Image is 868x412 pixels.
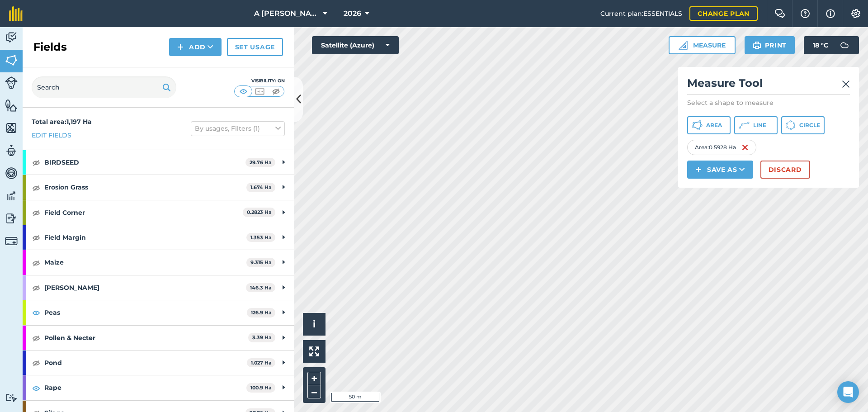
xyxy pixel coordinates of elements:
[254,8,319,19] span: A [PERSON_NAME] & Partners
[5,99,18,112] img: svg+xml;base64,PHN2ZyB4bWxucz0iaHR0cDovL3d3dy53My5vcmcvMjAwMC9zdmciIHdpZHRoPSI1NiIgaGVpZ2h0PSI2MC...
[32,332,40,343] img: svg+xml;base64,PHN2ZyB4bWxucz0iaHR0cDovL3d3dy53My5vcmcvMjAwMC9zdmciIHdpZHRoPSIxOCIgaGVpZ2h0PSIyNC...
[250,159,272,166] strong: 29.76 Ha
[44,326,248,350] strong: Pollen & Necter
[32,207,40,218] img: svg+xml;base64,PHN2ZyB4bWxucz0iaHR0cDovL3d3dy53My5vcmcvMjAwMC9zdmciIHdpZHRoPSIxOCIgaGVpZ2h0PSIyNC...
[837,381,859,403] div: Open Intercom Messenger
[44,250,246,275] strong: Maize
[312,36,399,54] button: Satellite (Azure)
[5,212,18,225] img: svg+xml;base64,PD94bWwgdmVyc2lvbj0iMS4wIiBlbmNvZGluZz0idXRmLTgiPz4KPCEtLSBHZW5lcmF0b3I6IEFkb2JlIE...
[23,275,294,300] div: [PERSON_NAME]146.3 Ha
[234,77,285,85] div: Visibility: On
[307,385,321,398] button: –
[250,259,272,265] strong: 9.315 Ha
[734,116,778,134] button: Line
[162,82,171,93] img: svg+xml;base64,PHN2ZyB4bWxucz0iaHR0cDovL3d3dy53My5vcmcvMjAwMC9zdmciIHdpZHRoPSIxOSIgaGVpZ2h0PSIyNC...
[687,116,731,134] button: Area
[32,130,71,140] a: Edit fields
[695,164,702,175] img: svg+xml;base64,PHN2ZyB4bWxucz0iaHR0cDovL3d3dy53My5vcmcvMjAwMC9zdmciIHdpZHRoPSIxNCIgaGVpZ2h0PSIyNC...
[687,140,756,155] div: Area : 0.5928 Ha
[44,275,246,300] strong: [PERSON_NAME]
[177,42,184,52] img: svg+xml;base64,PHN2ZyB4bWxucz0iaHR0cDovL3d3dy53My5vcmcvMjAwMC9zdmciIHdpZHRoPSIxNCIgaGVpZ2h0PSIyNC...
[23,300,294,325] div: Peas126.9 Ha
[781,116,825,134] button: Circle
[250,284,272,291] strong: 146.3 Ha
[32,357,40,368] img: svg+xml;base64,PHN2ZyB4bWxucz0iaHR0cDovL3d3dy53My5vcmcvMjAwMC9zdmciIHdpZHRoPSIxOCIgaGVpZ2h0PSIyNC...
[32,118,92,126] strong: Total area : 1,197 Ha
[799,122,820,129] span: Circle
[689,6,758,21] a: Change plan
[687,76,850,95] h2: Measure Tool
[44,150,245,175] strong: BIRDSEED
[32,232,40,243] img: svg+xml;base64,PHN2ZyB4bWxucz0iaHR0cDovL3d3dy53My5vcmcvMjAwMC9zdmciIHdpZHRoPSIxOCIgaGVpZ2h0PSIyNC...
[250,234,272,241] strong: 1.353 Ha
[44,200,243,225] strong: Field Corner
[313,318,316,330] span: i
[5,31,18,44] img: svg+xml;base64,PD94bWwgdmVyc2lvbj0iMS4wIiBlbmNvZGluZz0idXRmLTgiPz4KPCEtLSBHZW5lcmF0b3I6IEFkb2JlIE...
[33,40,67,54] h2: Fields
[309,346,319,356] img: Four arrows, one pointing top left, one top right, one bottom right and the last bottom left
[23,326,294,350] div: Pollen & Necter3.39 Ha
[687,161,753,179] button: Save as
[23,200,294,225] div: Field Corner0.2823 Ha
[835,36,854,54] img: svg+xml;base64,PD94bWwgdmVyc2lvbj0iMS4wIiBlbmNvZGluZz0idXRmLTgiPz4KPCEtLSBHZW5lcmF0b3I6IEFkb2JlIE...
[307,372,321,385] button: +
[706,122,722,129] span: Area
[5,235,18,247] img: svg+xml;base64,PD94bWwgdmVyc2lvbj0iMS4wIiBlbmNvZGluZz0idXRmLTgiPz4KPCEtLSBHZW5lcmF0b3I6IEFkb2JlIE...
[5,189,18,203] img: svg+xml;base64,PD94bWwgdmVyc2lvbj0iMS4wIiBlbmNvZGluZz0idXRmLTgiPz4KPCEtLSBHZW5lcmF0b3I6IEFkb2JlIE...
[741,142,749,153] img: svg+xml;base64,PHN2ZyB4bWxucz0iaHR0cDovL3d3dy53My5vcmcvMjAwMC9zdmciIHdpZHRoPSIxNiIgaGVpZ2h0PSIyNC...
[753,122,766,129] span: Line
[800,9,811,18] img: A question mark icon
[238,87,249,96] img: svg+xml;base64,PHN2ZyB4bWxucz0iaHR0cDovL3d3dy53My5vcmcvMjAwMC9zdmciIHdpZHRoPSI1MCIgaGVpZ2h0PSI0MC...
[44,350,247,375] strong: Pond
[23,150,294,175] div: BIRDSEED29.76 Ha
[250,384,272,391] strong: 100.9 Ha
[32,157,40,168] img: svg+xml;base64,PHN2ZyB4bWxucz0iaHR0cDovL3d3dy53My5vcmcvMjAwMC9zdmciIHdpZHRoPSIxOCIgaGVpZ2h0PSIyNC...
[804,36,859,54] button: 18 °C
[191,121,285,136] button: By usages, Filters (1)
[760,161,810,179] button: Discard
[9,6,23,21] img: fieldmargin Logo
[600,9,682,19] span: Current plan : ESSENTIALS
[303,313,325,336] button: i
[270,87,282,96] img: svg+xml;base64,PHN2ZyB4bWxucz0iaHR0cDovL3d3dy53My5vcmcvMjAwMC9zdmciIHdpZHRoPSI1MCIgaGVpZ2h0PSI0MC...
[850,9,861,18] img: A cog icon
[32,182,40,193] img: svg+xml;base64,PHN2ZyB4bWxucz0iaHR0cDovL3d3dy53My5vcmcvMjAwMC9zdmciIHdpZHRoPSIxOCIgaGVpZ2h0PSIyNC...
[753,40,761,51] img: svg+xml;base64,PHN2ZyB4bWxucz0iaHR0cDovL3d3dy53My5vcmcvMjAwMC9zdmciIHdpZHRoPSIxOSIgaGVpZ2h0PSIyNC...
[247,209,272,215] strong: 0.2823 Ha
[5,166,18,180] img: svg+xml;base64,PD94bWwgdmVyc2lvbj0iMS4wIiBlbmNvZGluZz0idXRmLTgiPz4KPCEtLSBHZW5lcmF0b3I6IEFkb2JlIE...
[32,307,40,318] img: svg+xml;base64,PHN2ZyB4bWxucz0iaHR0cDovL3d3dy53My5vcmcvMjAwMC9zdmciIHdpZHRoPSIxOCIgaGVpZ2h0PSIyNC...
[251,360,272,366] strong: 1.027 Ha
[169,38,222,56] button: Add
[23,375,294,400] div: Rape100.9 Ha
[227,38,283,56] a: Set usage
[687,98,850,107] p: Select a shape to measure
[23,250,294,275] div: Maize9.315 Ha
[32,383,40,393] img: svg+xml;base64,PHN2ZyB4bWxucz0iaHR0cDovL3d3dy53My5vcmcvMjAwMC9zdmciIHdpZHRoPSIxOCIgaGVpZ2h0PSIyNC...
[23,175,294,199] div: Erosion Grass1.674 Ha
[44,225,246,250] strong: Field Margin
[252,334,272,341] strong: 3.39 Ha
[679,41,688,50] img: Ruler icon
[32,282,40,293] img: svg+xml;base64,PHN2ZyB4bWxucz0iaHR0cDovL3d3dy53My5vcmcvMjAwMC9zdmciIHdpZHRoPSIxOCIgaGVpZ2h0PSIyNC...
[5,121,18,135] img: svg+xml;base64,PHN2ZyB4bWxucz0iaHR0cDovL3d3dy53My5vcmcvMjAwMC9zdmciIHdpZHRoPSI1NiIgaGVpZ2h0PSI2MC...
[23,350,294,375] div: Pond1.027 Ha
[5,53,18,67] img: svg+xml;base64,PHN2ZyB4bWxucz0iaHR0cDovL3d3dy53My5vcmcvMjAwMC9zdmciIHdpZHRoPSI1NiIgaGVpZ2h0PSI2MC...
[745,36,795,54] button: Print
[32,257,40,268] img: svg+xml;base64,PHN2ZyB4bWxucz0iaHR0cDovL3d3dy53My5vcmcvMjAwMC9zdmciIHdpZHRoPSIxOCIgaGVpZ2h0PSIyNC...
[774,9,785,18] img: Two speech bubbles overlapping with the left bubble in the forefront
[669,36,736,54] button: Measure
[44,300,247,325] strong: Peas
[826,8,835,19] img: svg+xml;base64,PHN2ZyB4bWxucz0iaHR0cDovL3d3dy53My5vcmcvMjAwMC9zdmciIHdpZHRoPSIxNyIgaGVpZ2h0PSIxNy...
[254,87,265,96] img: svg+xml;base64,PHN2ZyB4bWxucz0iaHR0cDovL3d3dy53My5vcmcvMjAwMC9zdmciIHdpZHRoPSI1MCIgaGVpZ2h0PSI0MC...
[5,393,18,402] img: svg+xml;base64,PD94bWwgdmVyc2lvbj0iMS4wIiBlbmNvZGluZz0idXRmLTgiPz4KPCEtLSBHZW5lcmF0b3I6IEFkb2JlIE...
[32,76,176,98] input: Search
[813,36,828,54] span: 18 ° C
[23,225,294,250] div: Field Margin1.353 Ha
[842,79,850,90] img: svg+xml;base64,PHN2ZyB4bWxucz0iaHR0cDovL3d3dy53My5vcmcvMjAwMC9zdmciIHdpZHRoPSIyMiIgaGVpZ2h0PSIzMC...
[5,76,18,89] img: svg+xml;base64,PD94bWwgdmVyc2lvbj0iMS4wIiBlbmNvZGluZz0idXRmLTgiPz4KPCEtLSBHZW5lcmF0b3I6IEFkb2JlIE...
[250,184,272,190] strong: 1.674 Ha
[44,175,246,199] strong: Erosion Grass
[44,375,246,400] strong: Rape
[344,8,361,19] span: 2026
[5,144,18,157] img: svg+xml;base64,PD94bWwgdmVyc2lvbj0iMS4wIiBlbmNvZGluZz0idXRmLTgiPz4KPCEtLSBHZW5lcmF0b3I6IEFkb2JlIE...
